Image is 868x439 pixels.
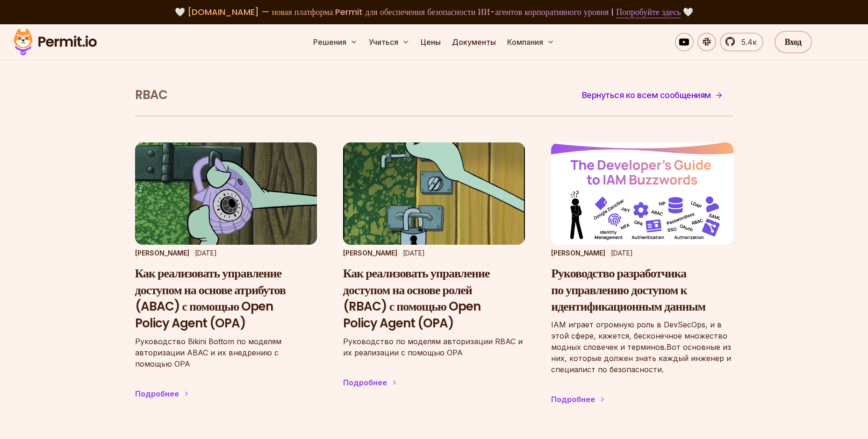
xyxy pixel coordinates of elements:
a: Как реализовать управление доступом на основе атрибутов (ABAC) с помощью Open Policy Agent (OPA)[... [135,142,317,418]
img: Разрешающий логотип [9,26,101,58]
ya-tr-span: Вот основные из них, которые должен знать каждый инженер и специалист по безопасности. [551,342,731,374]
ya-tr-span: [PERSON_NAME] [551,249,605,257]
a: Как реализовать управление доступом на основе ролей (RBAC) с помощью Open Policy Agent (OPA)[PERS... [343,142,525,407]
ya-tr-span: [PERSON_NAME] [135,249,189,257]
ya-tr-span: Вернуться ко всем сообщениям [582,90,711,100]
ya-tr-span: [DOMAIN_NAME] — новая платформа Permit для обеспечения безопасности ИИ-агентов корпоративного уро... [187,6,614,18]
div: Подробнее [551,394,595,405]
ya-tr-span: RBAC [135,86,167,103]
ya-tr-span: [DATE] [195,249,217,257]
img: Как реализовать управление доступом на основе ролей (RBAC) с помощью Open Policy Agent (OPA) [343,142,525,245]
p: [PERSON_NAME] [343,248,397,258]
a: Вернуться ко всем сообщениям [572,84,733,106]
ya-tr-span: Учиться [369,36,398,48]
button: Компания [503,33,558,51]
a: 5.4к [720,33,763,51]
ya-tr-span: Подробнее [135,389,179,398]
button: Учиться [365,33,413,51]
img: Как реализовать управление доступом на основе атрибутов (ABAC) с помощью Open Policy Agent (OPA) [135,142,317,245]
a: Документы [448,33,500,51]
ya-tr-span: IAM играет огромную роль в DevSecOps, и в этой сфере, кажется, бесконечное множество модных слове... [551,320,727,352]
h3: Как реализовать управление доступом на основе ролей (RBAC) с помощью Open Policy Agent (OPA) [343,265,525,332]
ya-tr-span: Цены [421,37,441,47]
ya-tr-span: Вход [785,35,802,49]
ya-tr-span: [DATE] [611,249,633,257]
button: Решения [309,33,361,51]
ya-tr-span: Попробуйте здесь [616,6,681,18]
div: Подробнее [343,377,387,388]
a: Цены [417,33,445,51]
ya-tr-span: Руководство Bikini Bottom по моделям авторизации ABAC и их внедрению с помощью OPA [135,337,281,368]
ya-tr-span: Документы [452,37,496,47]
ya-tr-span: Руководство по моделям авторизации RBAC и их реализации с помощью OPA [343,337,523,357]
img: Руководство разработчика по управлению доступом к идентификационным данным [551,142,733,245]
ya-tr-span: Решения [313,36,346,48]
a: Попробуйте здесь [616,6,681,18]
a: Руководство разработчика по управлению доступом к идентификационным данным[PERSON_NAME][DATE]Руко... [551,142,733,424]
ya-tr-span: Компания [507,36,543,48]
ya-tr-span: 🤍 [683,6,693,18]
ya-tr-span: 🤍 [175,6,185,18]
h3: Руководство разработчика по управлению доступом к идентификационным данным [551,265,733,315]
a: Вход [775,31,812,53]
ya-tr-span: 5.4к [741,37,757,47]
h3: Как реализовать управление доступом на основе атрибутов (ABAC) с помощью Open Policy Agent (OPA) [135,265,317,332]
ya-tr-span: [DATE] [403,249,425,257]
